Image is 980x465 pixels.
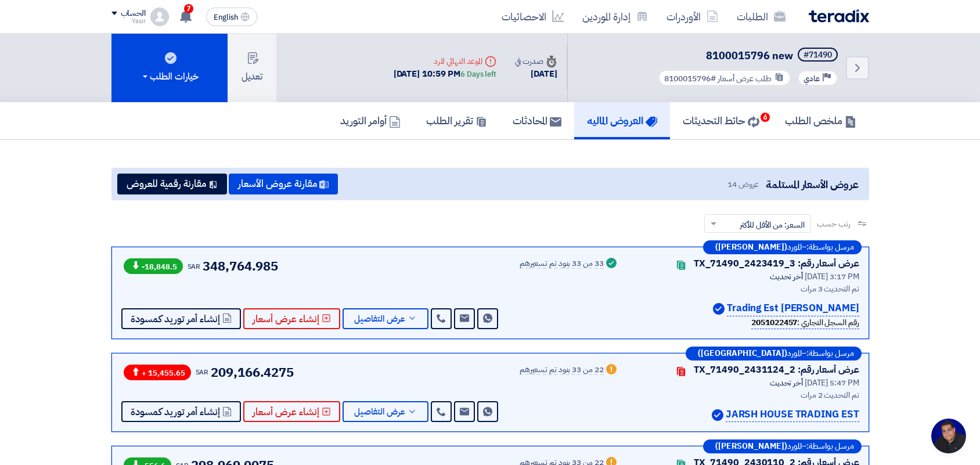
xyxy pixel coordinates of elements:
[196,367,209,377] span: SAR
[766,176,858,192] span: عروض الأسعار المستلمة
[340,114,401,127] h5: أوامر التوريد
[703,240,862,254] div: –
[520,366,604,375] div: 22 من 33 بنود تم تسعيرهم
[111,34,228,102] button: خيارات الطلب
[787,349,802,358] span: المورد
[713,303,725,315] img: Verified Account
[751,316,797,329] b: 2051022457
[117,174,227,194] button: مقارنة رقمية للعروض
[787,442,802,450] span: المورد
[683,114,759,127] h5: حائط التحديثات
[124,258,183,274] span: -18,848.5
[633,283,859,295] div: تم التحديث 3 مرات
[460,69,496,80] div: 6 Days left
[253,408,319,416] span: إنشاء عرض أسعار
[394,55,496,67] div: الموعد النهائي للرد
[327,102,413,139] a: أوامر التوريد
[712,409,723,421] img: Verified Account
[228,34,276,102] button: تعديل
[211,363,294,382] span: 209,166.4275
[140,70,199,84] div: خيارات الطلب
[124,365,191,380] span: + 15,455.65
[727,178,759,190] span: عروض 14
[229,174,338,194] button: مقارنة عروض الأسعار
[698,349,787,358] b: ([GEOGRAPHIC_DATA])
[121,401,241,422] button: إنشاء أمر توريد كمسودة
[574,102,670,139] a: العروض الماليه
[426,114,487,127] h5: تقرير الطلب
[770,271,803,283] span: أخر تحديث
[726,407,859,423] p: JARSH HOUSE TRADING EST
[515,55,557,67] div: صدرت في
[751,316,859,329] div: رقم السجل التجاري :
[718,73,772,85] span: طلب عرض أسعار
[573,3,657,30] a: إدارة الموردين
[804,51,832,59] div: #71490
[664,73,716,85] span: #8100015796
[806,243,854,251] span: مرسل بواسطة:
[772,102,869,139] a: ملخص الطلب
[805,271,859,283] span: [DATE] 3:17 PM
[150,8,169,26] img: profile_test.png
[806,442,854,450] span: مرسل بواسطة:
[806,349,854,358] span: مرسل بواسطة:
[515,67,557,81] div: [DATE]
[343,401,428,422] button: عرض التفاصيل
[694,257,859,271] div: عرض أسعار رقم: TX_71490_2423419_3
[770,377,803,389] span: أخر تحديث
[785,114,856,127] h5: ملخص الطلب
[354,408,405,416] span: عرض التفاصيل
[492,3,573,30] a: الاحصائيات
[686,347,862,361] div: –
[703,439,862,453] div: –
[184,4,193,13] span: 7
[131,408,220,416] span: إنشاء أمر توريد كمسودة
[214,13,238,21] span: English
[787,243,802,251] span: المورد
[413,102,500,139] a: تقرير الطلب
[670,102,772,139] a: حائط التحديثات6
[931,419,966,453] div: Open chat
[587,114,657,127] h5: العروض الماليه
[694,363,859,377] div: عرض أسعار رقم: TX_71490_2431124_2
[657,3,727,30] a: الأوردرات
[817,218,850,230] span: رتب حسب
[121,9,146,19] div: الحساب
[131,315,220,323] span: إنشاء أمر توريد كمسودة
[809,9,869,23] img: Teradix logo
[253,315,319,323] span: إنشاء عرض أسعار
[805,377,859,389] span: [DATE] 5:47 PM
[740,219,805,231] span: السعر: من الأقل للأكثر
[727,3,795,30] a: الطلبات
[243,401,340,422] button: إنشاء عرض أسعار
[354,315,405,323] span: عرض التفاصيل
[706,48,793,63] span: 8100015796 new
[111,18,146,24] div: Yasir
[343,308,428,329] button: عرض التفاصيل
[203,257,278,276] span: 348,764.985
[656,48,840,64] h5: 8100015796 new
[500,102,574,139] a: المحادثات
[394,67,496,81] div: [DATE] 10:59 PM
[633,389,859,401] div: تم التحديث 2 مرات
[188,261,201,272] span: SAR
[727,301,859,316] p: [PERSON_NAME] Trading Est
[243,308,340,329] button: إنشاء عرض أسعار
[121,308,241,329] button: إنشاء أمر توريد كمسودة
[804,73,820,84] span: عادي
[761,113,770,122] span: 6
[206,8,257,26] button: English
[520,259,604,269] div: 33 من 33 بنود تم تسعيرهم
[715,243,787,251] b: ([PERSON_NAME])
[513,114,561,127] h5: المحادثات
[715,442,787,450] b: ([PERSON_NAME])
